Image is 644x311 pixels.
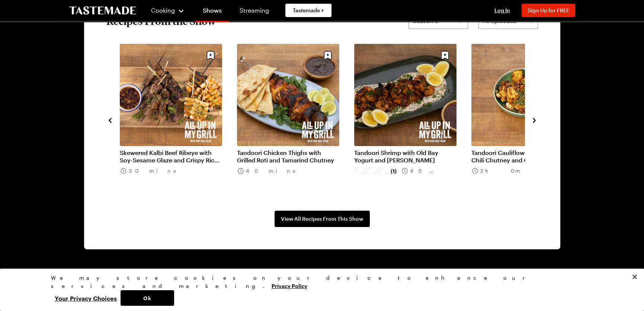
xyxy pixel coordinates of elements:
[204,48,218,62] button: Save recipe
[522,4,575,17] button: Sign Up for FREE
[281,215,363,223] span: View All Recipes From This Show
[275,211,370,227] a: View All Recipes From This Show
[494,7,510,13] span: Log In
[293,7,324,14] span: Tastemade +
[438,48,452,62] button: Save recipe
[51,290,121,306] button: Your Privacy Choices
[51,274,587,290] div: We may store cookies on your device to enhance our services and marketing.
[531,115,538,124] button: navigate to next item
[120,44,237,196] div: 5 / 21
[285,4,331,17] a: Tastemade +
[471,149,574,164] a: Tandoori Cauliflower with a Mint Chili Chutney and Crispy Chickpeas
[321,48,335,62] button: Save recipe
[354,149,456,164] a: Tandoori Shrimp with Old Bay Yogurt and [PERSON_NAME]
[151,1,185,19] button: Cooking
[528,7,569,13] span: Sign Up for FREE
[106,115,114,124] button: navigate to previous item
[121,290,174,306] button: Ok
[51,274,587,306] div: Privacy
[120,149,222,164] a: Skewered Kalbi Beef Ribeye with Soy-Sesame Glaze and Crispy Rice Cakes
[471,44,589,196] div: 8 / 21
[627,269,643,285] button: Close
[354,44,471,196] div: 7 / 21
[151,7,175,14] span: Cooking
[69,6,136,15] a: To Tastemade Home Page
[237,44,354,196] div: 6 / 21
[487,7,517,14] button: Log In
[272,282,307,289] a: More information about your privacy, opens in a new tab
[195,1,229,22] a: Shows
[237,149,339,164] a: Tandoori Chicken Thighs with Grilled Roti and Tamarind Chutney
